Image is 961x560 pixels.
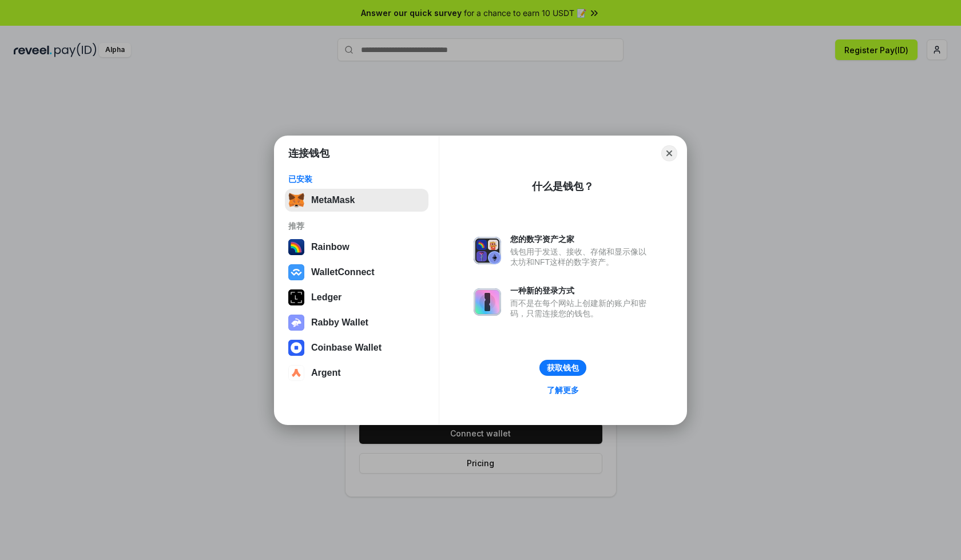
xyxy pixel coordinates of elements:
[288,174,425,184] div: 已安装
[285,189,428,212] button: MetaMask
[288,289,304,305] img: svg+xml,%3Csvg%20xmlns%3D%22http%3A%2F%2Fwww.w3.org%2F2000%2Fsvg%22%20width%3D%2228%22%20height%3...
[288,146,329,160] h1: 连接钱包
[474,237,501,264] img: svg+xml,%3Csvg%20xmlns%3D%22http%3A%2F%2Fwww.w3.org%2F2000%2Fsvg%22%20fill%3D%22none%22%20viewBox...
[547,385,579,395] div: 了解更多
[510,298,652,319] div: 而不是在每个网站上创建新的账户和密码，只需连接您的钱包。
[285,261,428,284] button: WalletConnect
[474,288,501,316] img: svg+xml,%3Csvg%20xmlns%3D%22http%3A%2F%2Fwww.w3.org%2F2000%2Fsvg%22%20fill%3D%22none%22%20viewBox...
[510,247,652,267] div: 钱包用于发送、接收、存储和显示像以太坊和NFT这样的数字资产。
[285,286,428,309] button: Ledger
[288,192,304,208] img: svg+xml,%3Csvg%20fill%3D%22none%22%20height%3D%2233%22%20viewBox%3D%220%200%2035%2033%22%20width%...
[510,234,652,244] div: 您的数字资产之家
[285,362,428,384] button: Argent
[510,285,652,296] div: 一种新的登录方式
[311,195,355,205] div: MetaMask
[288,340,304,356] img: svg+xml,%3Csvg%20width%3D%2228%22%20height%3D%2228%22%20viewBox%3D%220%200%2028%2028%22%20fill%3D...
[311,242,350,252] div: Rainbow
[547,363,579,373] div: 获取钱包
[532,180,594,193] div: 什么是钱包？
[288,315,304,331] img: svg+xml,%3Csvg%20xmlns%3D%22http%3A%2F%2Fwww.w3.org%2F2000%2Fsvg%22%20fill%3D%22none%22%20viewBox...
[311,292,341,303] div: Ledger
[311,267,375,277] div: WalletConnect
[661,145,677,161] button: Close
[288,365,304,381] img: svg+xml,%3Csvg%20width%3D%2228%22%20height%3D%2228%22%20viewBox%3D%220%200%2028%2028%22%20fill%3D...
[285,236,428,259] button: Rainbow
[288,264,304,280] img: svg+xml,%3Csvg%20width%3D%2228%22%20height%3D%2228%22%20viewBox%3D%220%200%2028%2028%22%20fill%3D...
[539,360,586,376] button: 获取钱包
[540,383,586,398] a: 了解更多
[285,336,428,359] button: Coinbase Wallet
[311,368,341,378] div: Argent
[285,311,428,334] button: Rabby Wallet
[311,317,368,328] div: Rabby Wallet
[288,239,304,255] img: svg+xml,%3Csvg%20width%3D%22120%22%20height%3D%22120%22%20viewBox%3D%220%200%20120%20120%22%20fil...
[311,343,382,353] div: Coinbase Wallet
[288,221,425,231] div: 推荐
